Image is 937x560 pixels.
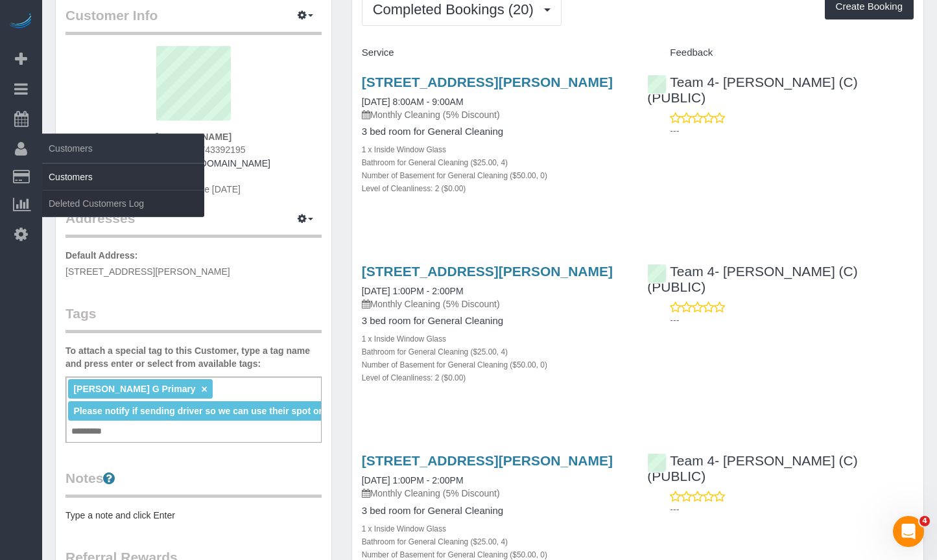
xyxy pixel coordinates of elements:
img: Automaid Logo [8,13,34,31]
span: [PERSON_NAME] G Primary [73,384,195,394]
small: Number of Basement for General Cleaning ($50.00, 0) [362,550,547,559]
a: [DATE] 1:00PM - 2:00PM [362,475,464,485]
a: Customers [42,164,204,190]
p: --- [670,124,914,137]
small: Bathroom for General Cleaning ($25.00, 4) [362,537,508,546]
span: Please notify if sending driver so we can use their spot or they provide pass [73,406,401,416]
a: [STREET_ADDRESS][PERSON_NAME] [362,453,613,468]
a: [STREET_ADDRESS][PERSON_NAME] [362,264,613,279]
small: Level of Cleanliness: 2 ($0.00) [362,373,466,382]
span: [STREET_ADDRESS][PERSON_NAME] [65,266,230,277]
a: Team 4- [PERSON_NAME] (C)(PUBLIC) [647,453,857,484]
a: Team 4- [PERSON_NAME] (C)(PUBLIC) [647,75,857,105]
p: --- [670,314,914,327]
small: Bathroom for General Cleaning ($25.00, 4) [362,347,508,356]
h4: 3 bed room for General Cleaning [362,316,628,327]
h4: Feedback [647,47,914,58]
small: 1 x Inside Window Glass [362,145,446,154]
p: Monthly Cleaning (5% Discount) [362,297,628,310]
span: 5743392195 [141,145,245,155]
span: Customers [42,134,204,163]
small: 1 x Inside Window Glass [362,334,446,344]
span: 4 [919,516,930,526]
span: Completed Bookings (20) [373,1,540,17]
legend: Customer Info [65,6,322,35]
p: Monthly Cleaning (5% Discount) [362,108,628,121]
a: [STREET_ADDRESS][PERSON_NAME] [362,75,613,89]
a: Team 4- [PERSON_NAME] (C)(PUBLIC) [647,264,857,294]
iframe: Intercom live chat [893,516,924,547]
small: 1 x Inside Window Glass [362,524,446,533]
a: × [202,384,208,395]
a: [DATE] 1:00PM - 2:00PM [362,286,464,296]
h4: Service [362,47,628,58]
legend: Notes [65,469,322,498]
pre: Type a note and click Enter [65,509,322,522]
a: [DATE] 8:00AM - 9:00AM [362,97,464,107]
label: To attach a special tag to this Customer, type a tag name and press enter or select from availabl... [65,344,322,370]
ul: Customers [42,163,204,217]
p: --- [670,503,914,516]
legend: Tags [65,304,322,333]
h4: 3 bed room for General Cleaning [362,126,628,137]
small: Level of Cleanliness: 2 ($0.00) [362,184,466,193]
a: Deleted Customers Log [42,191,204,216]
small: Bathroom for General Cleaning ($25.00, 4) [362,158,508,167]
small: Number of Basement for General Cleaning ($50.00, 0) [362,360,547,369]
strong: [PERSON_NAME] [156,132,231,142]
p: Monthly Cleaning (5% Discount) [362,487,628,500]
h4: 3 bed room for General Cleaning [362,506,628,517]
small: Number of Basement for General Cleaning ($50.00, 0) [362,171,547,180]
label: Default Address: [65,249,138,262]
